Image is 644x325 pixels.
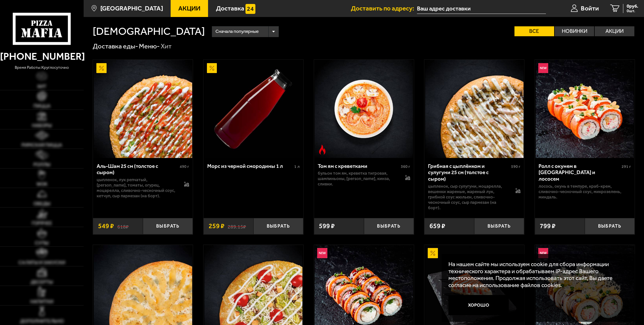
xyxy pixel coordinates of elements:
[97,177,177,199] p: цыпленок, лук репчатый, [PERSON_NAME], томаты, огурец, моцарелла, сливочно-чесночный соус, кетчуп...
[207,163,293,170] div: Морс из черной смородины 1 л
[514,26,554,36] label: Все
[315,60,413,158] img: Том ям с креветками
[93,42,138,50] a: Доставка еды-
[317,248,327,258] img: Новинка
[424,60,524,158] a: Грибная с цыплёнком и сулугуни 25 см (толстое с сыром)
[33,201,50,206] span: Обеды
[595,26,634,36] label: Акции
[93,26,205,37] h1: [DEMOGRAPHIC_DATA]
[627,4,638,9] span: 0 руб.
[317,145,327,155] img: Острое блюдо
[139,42,160,50] a: Меню-
[448,261,625,288] p: На нашем сайте мы используем cookie для сбора информации технического характера и обрабатываем IP...
[161,42,171,51] div: Хит
[428,163,510,182] div: Грибная с цыплёнком и сулугуни 25 см (толстое с сыром)
[100,5,163,12] span: [GEOGRAPHIC_DATA]
[539,163,620,182] div: Ролл с окунем в [GEOGRAPHIC_DATA] и лососем
[448,295,509,315] button: Хорошо
[555,26,594,36] label: Новинки
[540,223,556,230] span: 799 ₽
[96,63,107,73] img: Акционный
[32,123,52,128] span: Наборы
[622,164,631,169] span: 291 г
[94,60,192,158] img: Аль-Шам 25 см (толстое с сыром)
[538,63,548,73] img: Новинка
[22,143,62,147] span: Римская пицца
[97,163,178,176] div: Аль-Шам 25 см (толстое с сыром)
[253,218,303,234] button: Выбрать
[245,4,256,14] img: 15daf4d41897b9f0e9f617042186c801.svg
[30,299,53,304] span: Напитки
[215,25,259,38] span: Сначала популярные
[538,248,548,258] img: Новинка
[364,218,414,234] button: Выбрать
[585,218,635,234] button: Выбрать
[536,60,634,158] img: Ролл с окунем в темпуре и лососем
[207,63,217,73] img: Акционный
[209,223,224,230] span: 259 ₽
[314,60,414,158] a: Острое блюдоТом ям с креветками
[351,5,417,12] span: Доставить по адресу:
[429,223,445,230] span: 659 ₽
[37,182,47,187] span: WOK
[627,9,638,13] span: 0 шт.
[318,163,399,170] div: Том ям с креветками
[204,60,303,158] img: Морс из черной смородины 1 л
[535,60,635,158] a: НовинкаРолл с окунем в темпуре и лососем
[32,221,52,226] span: Горячее
[318,171,398,187] p: бульон том ям, креветка тигровая, шампиньоны, [PERSON_NAME], кинза, сливки.
[294,164,300,169] span: 1 л
[93,60,193,158] a: АкционныйАль-Шам 25 см (толстое с сыром)
[428,248,438,258] img: Акционный
[31,280,53,285] span: Десерты
[417,3,546,14] input: Ваш адрес доставки
[216,5,244,12] span: Доставка
[33,104,50,108] span: Пицца
[474,218,524,234] button: Выбрать
[98,223,114,230] span: 549 ₽
[180,164,189,169] span: 490 г
[425,60,524,158] img: Грибная с цыплёнком и сулугуни 25 см (толстое с сыром)
[401,164,410,169] span: 360 г
[581,5,599,12] span: Войти
[428,184,509,211] p: цыпленок, сыр сулугуни, моцарелла, вешенки жареные, жареный лук, грибной соус Жюльен, сливочно-че...
[204,60,303,158] a: АкционныйМорс из черной смородины 1 л
[143,218,193,234] button: Выбрать
[228,223,246,230] s: 289.15 ₽
[20,319,64,324] span: Дополнительно
[37,84,46,89] span: Хит
[319,223,335,230] span: 599 ₽
[18,260,65,265] span: Салаты и закуски
[511,164,520,169] span: 590 г
[33,162,50,167] span: Роллы
[539,184,631,200] p: лосось, окунь в темпуре, краб-крем, сливочно-чесночный соус, микрозелень, миндаль.
[35,241,49,245] span: Супы
[117,223,129,230] s: 618 ₽
[178,5,200,12] span: Акции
